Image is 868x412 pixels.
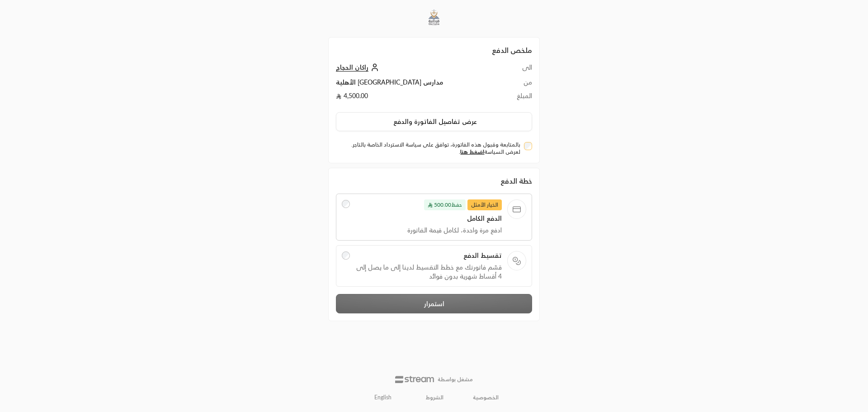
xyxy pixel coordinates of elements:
[336,175,532,186] div: خطة الدفع
[355,214,502,223] span: الدفع الكامل
[355,263,502,281] span: قسّم فاتورتك مع خطط التقسيط لدينا إلى ما يصل إلى 4 أقساط شهرية بدون فوائد
[340,141,520,156] label: بالمتابعة وقبول هذه الفاتورة، توافق على سياسة الاسترداد الخاصة بالتاجر. لعرض السياسة .
[336,63,381,71] a: راكان الحجاج
[355,226,502,235] span: ادفع مرة واحدة، لكامل قيمة الفاتورة
[467,199,502,210] span: الخيار الأمثل
[438,376,473,383] p: مشغل بواسطة
[508,91,532,105] td: المبلغ
[336,45,532,56] h2: ملخص الدفع
[355,251,502,260] span: تقسيط الدفع
[336,91,508,105] td: 4,500.00
[426,394,443,401] a: الشروط
[424,199,466,210] span: حفظ 500.00
[473,394,499,401] a: الخصوصية
[336,63,368,71] span: راكان الحجاج
[460,148,484,155] a: اضغط هنا
[508,63,532,78] td: الى
[369,390,396,405] a: English
[342,200,350,208] input: الخيار الأمثلحفظ500.00 الدفع الكاملادفع مرة واحدة، لكامل قيمة الفاتورة
[336,112,532,131] button: عرض تفاصيل الفاتورة والدفع
[422,5,446,30] img: Company Logo
[336,78,508,91] td: مدارس [GEOGRAPHIC_DATA] الأهلية
[508,78,532,91] td: من
[342,251,350,260] input: تقسيط الدفعقسّم فاتورتك مع خطط التقسيط لدينا إلى ما يصل إلى 4 أقساط شهرية بدون فوائد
